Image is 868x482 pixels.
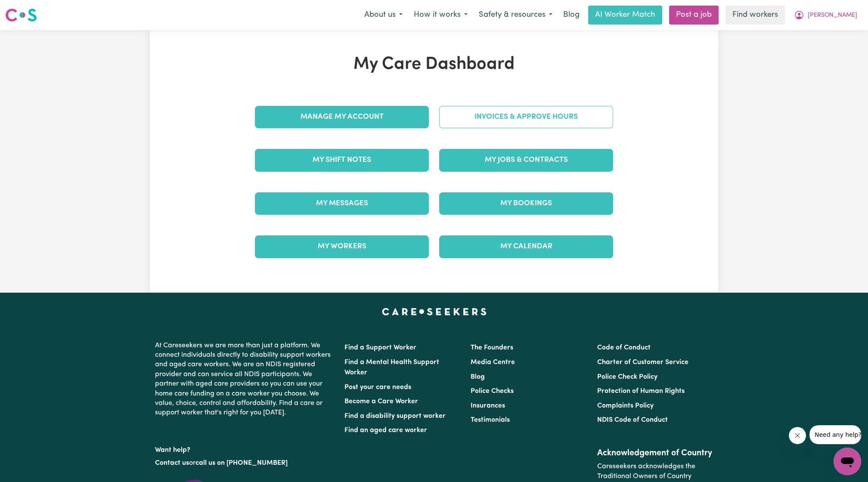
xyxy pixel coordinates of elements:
[473,6,558,24] button: Safety & resources
[439,192,613,215] a: My Bookings
[669,6,719,25] a: Post a job
[439,235,613,258] a: My Calendar
[597,448,713,458] h2: Acknowledgement of Country
[344,359,439,376] a: Find a Mental Health Support Worker
[255,106,429,128] a: Manage My Account
[597,344,651,351] a: Code of Conduct
[344,344,416,351] a: Find a Support Worker
[250,54,618,75] h1: My Care Dashboard
[725,6,785,25] a: Find workers
[344,384,411,391] a: Post your care needs
[597,359,688,366] a: Charter of Customer Service
[5,7,37,23] img: Careseekers logo
[5,5,37,25] a: Careseekers logo
[471,388,514,395] a: Police Checks
[155,337,334,421] p: At Careseekers we are more than just a platform. We connect individuals directly to disability su...
[155,442,334,455] p: Want help?
[155,455,334,471] p: or
[255,149,429,171] a: My Shift Notes
[471,417,510,423] a: Testimonials
[471,374,485,380] a: Blog
[588,6,662,25] a: AI Worker Match
[834,448,861,475] iframe: Button to launch messaging window
[5,6,52,13] span: Need any help?
[439,106,613,128] a: Invoices & Approve Hours
[359,6,408,24] button: About us
[471,402,505,409] a: Insurances
[382,308,487,315] a: Careseekers home page
[558,6,585,25] a: Blog
[408,6,473,24] button: How it works
[344,413,446,420] a: Find a disability support worker
[344,398,418,405] a: Become a Care Worker
[195,460,288,467] a: call us on [PHONE_NUMBER]
[255,235,429,258] a: My Workers
[597,402,654,409] a: Complaints Policy
[155,460,189,467] a: Contact us
[597,374,657,380] a: Police Check Policy
[809,425,861,444] iframe: Message from company
[597,388,685,395] a: Protection of Human Rights
[344,427,427,434] a: Find an aged care worker
[439,149,613,171] a: My Jobs & Contracts
[789,427,806,444] iframe: Close message
[471,359,515,366] a: Media Centre
[788,6,863,24] button: My Account
[597,417,668,423] a: NDIS Code of Conduct
[808,11,857,20] span: [PERSON_NAME]
[255,192,429,215] a: My Messages
[471,344,513,351] a: The Founders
